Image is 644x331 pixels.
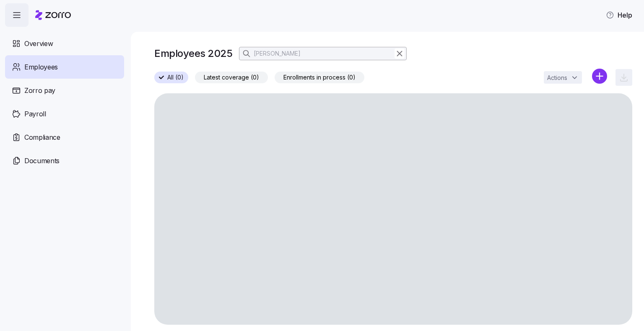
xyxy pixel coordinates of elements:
[5,149,124,172] a: Documents
[24,109,46,119] span: Payroll
[592,69,607,84] svg: add icon
[606,10,632,20] span: Help
[547,75,567,81] span: Actions
[5,55,124,79] a: Employees
[544,71,582,84] button: Actions
[5,79,124,102] a: Zorro pay
[599,7,639,23] button: Help
[24,62,58,72] span: Employees
[24,132,60,143] span: Compliance
[5,32,124,55] a: Overview
[24,156,60,166] span: Documents
[204,72,259,83] span: Latest coverage (0)
[239,47,407,60] input: Search Employees
[283,72,356,83] span: Enrollments in process (0)
[24,85,55,96] span: Zorro pay
[167,72,184,83] span: All (0)
[5,126,124,149] a: Compliance
[24,38,53,49] span: Overview
[154,47,232,60] h1: Employees 2025
[5,102,124,126] a: Payroll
